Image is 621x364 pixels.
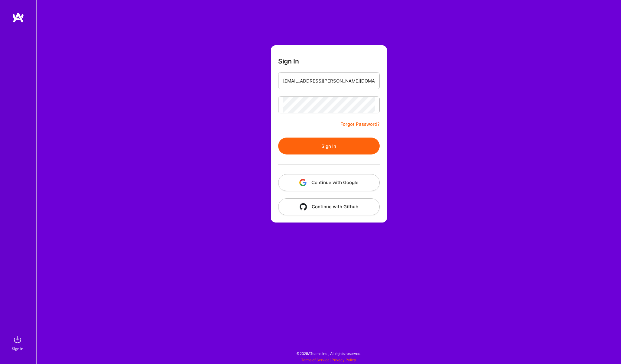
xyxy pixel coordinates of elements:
img: icon [300,203,307,210]
a: Forgot Password? [340,121,380,128]
a: sign inSign In [13,333,24,352]
button: Sign In [278,138,380,154]
button: Continue with Google [278,174,380,191]
input: Email... [283,73,375,89]
a: Terms of Service [301,358,330,362]
button: Continue with Github [278,198,380,215]
div: Sign In [12,346,23,352]
a: Privacy Policy [332,358,356,362]
span: | [301,358,356,362]
div: © 2025 ATeams Inc., All rights reserved. [36,346,621,361]
img: icon [299,179,307,186]
h3: Sign In [278,57,299,65]
img: sign in [11,333,24,346]
img: logo [12,12,24,23]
